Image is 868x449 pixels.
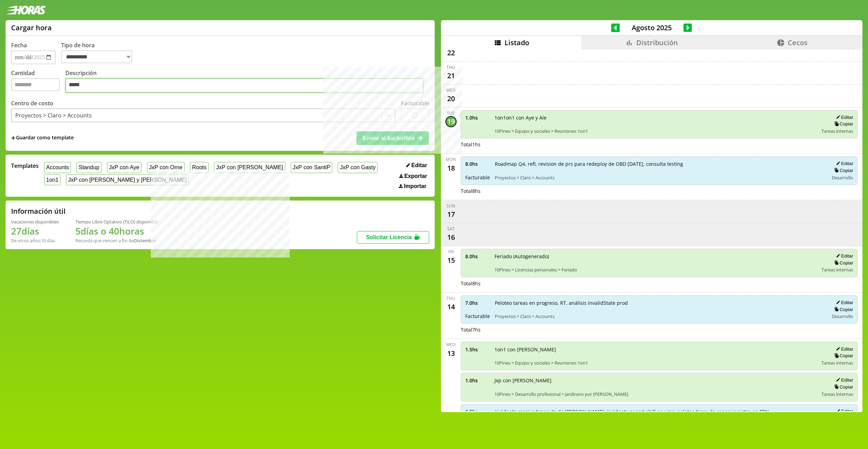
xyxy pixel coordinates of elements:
span: 10Pines > Equipo y sociales > Reuniones 1on1 [494,360,817,366]
div: De otros años: 10 días [11,237,59,244]
label: Fecha [11,41,27,49]
span: 1on1 con [PERSON_NAME] [494,346,817,353]
button: JxP con SantiP [291,162,333,173]
input: Cantidad [11,78,60,91]
span: + [11,134,15,142]
span: 7.0 hs [465,300,490,306]
button: JxP con [PERSON_NAME] [214,162,285,173]
button: Editar [404,162,429,169]
span: 1on1on1 con Aye y Ale [494,114,817,121]
div: Total 8 hs [461,280,858,287]
b: Diciembre [134,237,156,244]
button: Editar [834,161,853,166]
label: Tipo de hora [61,41,138,64]
div: scrollable content [441,50,862,411]
button: Copiar [832,260,853,266]
button: Solicitar Licencia [357,231,429,244]
button: Editar [834,346,853,352]
span: Roadmap Q4, refi, revision de prs para redeploy de OBD [DATE], consulta testing [495,161,824,167]
span: Tareas internas [821,360,853,366]
div: 19 [445,116,457,127]
span: Facturable [465,174,490,181]
span: Listado [505,38,529,47]
div: 16 [445,232,457,243]
label: Descripción [65,69,429,95]
h2: Información útil [11,206,66,216]
div: Vacaciones disponibles [11,219,59,225]
h1: Cargar hora [11,23,52,32]
span: Agosto 2025 [620,23,683,32]
span: Exportar [404,173,427,179]
div: Sun [447,203,455,209]
div: 20 [445,93,457,104]
button: Copiar [832,384,853,390]
span: Desarrollo [832,174,853,181]
button: JxP con Aye [107,162,141,173]
span: 1.0 hs [465,377,490,384]
div: Thu [447,64,455,70]
div: Recordá que vencen a fin de [75,237,158,244]
button: JxP con Orne [147,162,185,173]
div: 14 [445,301,457,312]
button: Copiar [832,168,853,173]
div: 13 [445,348,457,359]
button: Editar [834,253,853,259]
button: Standup [76,162,101,173]
select: Tipo de hora [61,50,132,63]
div: Fri [448,249,454,255]
span: Distribución [636,38,678,47]
button: Copiar [832,307,853,312]
span: 8.0 hs [465,253,490,260]
button: JxP con [PERSON_NAME] y [PERSON_NAME] [66,174,189,185]
div: Total 7 hs [461,326,858,333]
div: 15 [445,255,457,266]
span: Tareas internas [821,128,853,134]
div: Mon [446,156,456,162]
span: Tareas internas [821,391,853,397]
button: Roots [190,162,208,173]
div: 18 [445,162,457,173]
button: Accounts [44,162,71,173]
span: 10Pines > Desarrollo profesional > Jardinero por [PERSON_NAME] [494,391,817,397]
button: Copiar [832,121,853,127]
div: 22 [445,47,457,58]
label: Facturable [401,99,429,107]
div: Total 8 hs [461,188,858,194]
button: 1on1 [44,174,60,185]
div: Proyectos > Claro > Accounts [15,112,92,119]
div: 17 [445,209,457,220]
div: Sat [447,226,455,232]
span: Facturable [465,313,490,319]
h1: 5 días o 40 horas [75,225,158,237]
span: Editar [411,162,427,169]
div: Thu [447,295,455,301]
textarea: Descripción [65,78,424,93]
button: Editar [834,114,853,120]
label: Centro de costo [11,99,53,107]
button: Enviar al backoffice [357,131,429,145]
button: Exportar [397,173,429,180]
span: Importar [404,183,426,189]
button: Editar [834,377,853,383]
span: Proyectos > Claro > Accounts [495,313,824,319]
span: 1.0 hs [465,114,490,121]
span: Templates [11,162,39,170]
button: JxP con Gasty [338,162,377,173]
div: Total 1 hs [461,141,858,148]
div: Wed [446,87,456,93]
span: Cecos [788,38,808,47]
div: 21 [445,70,457,81]
span: Solicitar Licencia [366,234,412,240]
img: logotipo [6,6,46,15]
span: 10Pines > Equipo y sociales > Reuniones 1on1 [494,128,817,134]
span: Enviar al backoffice [362,135,415,141]
span: Proyectos > Claro > Accounts [495,174,824,181]
button: Editar [834,300,853,305]
span: 1.5 hs [465,346,490,353]
span: Tareas internas [821,267,853,273]
button: Editar [834,408,853,414]
button: Copiar [832,353,853,359]
span: Incidente masivo timeouts de [PERSON_NAME], incidente secret ebill en ums, peloteo tarea de renap... [495,408,824,415]
div: Tue [447,110,455,116]
div: Tiempo Libre Optativo (TiLO) disponible [75,219,158,225]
